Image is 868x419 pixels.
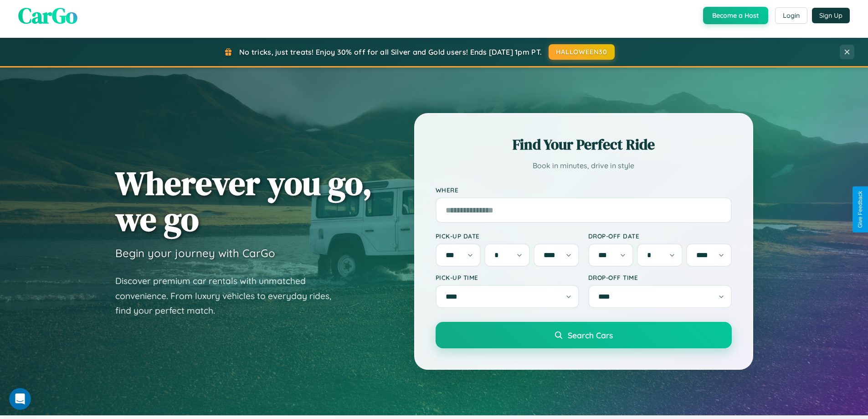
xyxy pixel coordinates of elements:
label: Pick-up Date [436,232,579,240]
iframe: Intercom live chat [9,388,31,410]
label: Pick-up Time [436,274,579,281]
label: Drop-off Date [588,232,732,240]
p: Discover premium car rentals with unmatched convenience. From luxury vehicles to everyday rides, ... [115,274,343,318]
label: Drop-off Time [588,274,732,281]
button: Login [775,7,807,24]
div: Give Feedback [857,191,863,228]
h3: Begin your journey with CarGo [115,246,275,260]
button: Search Cars [436,322,732,348]
h2: Find Your Perfect Ride [436,134,732,155]
span: No tricks, just treats! Enjoy 30% off for all Silver and Gold users! Ends [DATE] 1pm PT. [239,47,542,57]
p: Book in minutes, drive in style [436,159,732,172]
span: CarGo [18,0,77,31]
label: Where [436,186,732,194]
span: Search Cars [568,330,613,340]
button: HALLOWEEN30 [549,44,615,60]
h1: Wherever you go, we go [115,165,372,237]
button: Sign Up [812,8,850,23]
button: Become a Host [703,7,768,24]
